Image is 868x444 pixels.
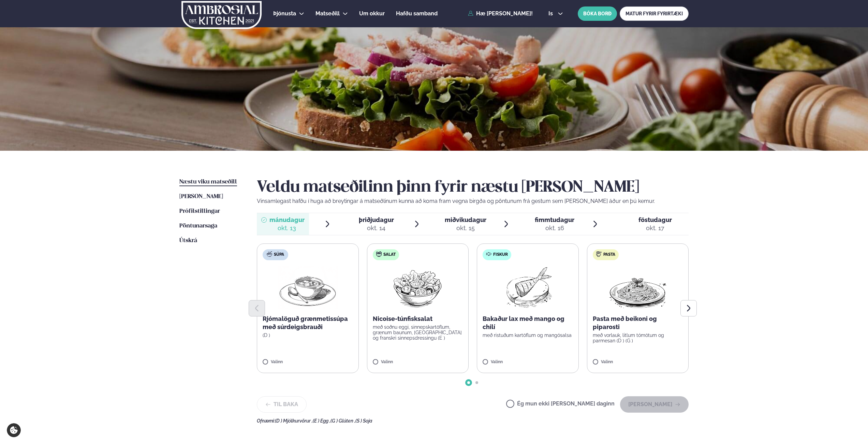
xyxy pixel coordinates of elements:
p: Nicoise-túnfisksalat [373,315,463,323]
span: Súpa [274,252,284,257]
a: Næstu viku matseðill [179,178,237,186]
div: okt. 16 [535,224,574,232]
button: [PERSON_NAME] [620,396,689,413]
p: með ristuðum kartöflum og mangósalsa [483,332,573,338]
div: okt. 13 [269,224,305,232]
span: Go to slide 1 [467,381,470,384]
img: soup.svg [267,251,272,257]
a: Matseðill [315,10,340,18]
p: Vinsamlegast hafðu í huga að breytingar á matseðlinum kunna að koma fram vegna birgða og pöntunum... [257,197,689,205]
span: Pasta [603,252,615,257]
div: Ofnæmi: [257,418,689,424]
div: okt. 15 [445,224,486,232]
span: Hafðu samband [396,10,438,17]
a: [PERSON_NAME] [179,193,223,201]
img: salad.svg [376,251,382,257]
span: Næstu viku matseðill [179,179,237,185]
span: (D ) Mjólkurvörur , [275,418,313,424]
span: Fiskur [493,252,508,257]
a: Hæ [PERSON_NAME]! [468,11,533,17]
p: Bakaður lax með mango og chilí [483,315,573,331]
p: Pasta með beikoni og piparosti [593,315,683,331]
span: Pöntunarsaga [179,223,217,229]
h2: Veldu matseðilinn þinn fyrir næstu [PERSON_NAME] [257,178,689,197]
span: (S ) Soja [355,418,372,424]
span: Um okkur [359,10,385,17]
span: (E ) Egg , [313,418,330,424]
img: fish.svg [486,251,491,257]
p: með soðnu eggi, sinnepskartöflum, grænum baunum, [GEOGRAPHIC_DATA] og franskri sinnepsdressingu (E ) [373,324,463,341]
span: föstudagur [638,216,672,223]
div: okt. 17 [638,224,672,232]
div: okt. 14 [359,224,394,232]
span: Matseðill [315,10,340,17]
a: Prófílstillingar [179,207,220,216]
span: Þjónusta [273,10,296,17]
a: Hafðu samband [396,10,438,18]
button: is [543,11,569,16]
a: Útskrá [179,237,197,245]
button: Next slide [680,300,697,316]
a: Þjónusta [273,10,296,18]
a: Um okkur [359,10,385,18]
a: Pöntunarsaga [179,222,217,230]
span: [PERSON_NAME] [179,194,223,199]
span: þriðjudagur [359,216,394,223]
span: miðvikudagur [445,216,486,223]
img: logo [181,1,262,29]
p: með vorlauk, litlum tómötum og parmesan (D ) (G ) [593,332,683,343]
span: Prófílstillingar [179,208,220,214]
span: fimmtudagur [535,216,574,223]
button: BÓKA BORÐ [578,6,617,21]
a: MATUR FYRIR FYRIRTÆKI [620,6,689,21]
span: Go to slide 2 [475,381,478,384]
span: Útskrá [179,238,197,243]
span: is [548,11,555,16]
button: Previous slide [249,300,265,316]
p: (D ) [263,332,353,338]
img: Soup.png [278,266,338,309]
img: Salad.png [387,266,448,309]
span: mánudagur [269,216,305,223]
span: (G ) Glúten , [330,418,355,424]
button: Til baka [257,396,307,413]
a: Cookie settings [7,423,21,437]
img: Fish.png [498,266,558,309]
span: Salat [383,252,396,257]
img: Spagetti.png [608,266,668,309]
p: Rjómalöguð grænmetissúpa með súrdeigsbrauði [263,315,353,331]
img: pasta.svg [596,251,602,257]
